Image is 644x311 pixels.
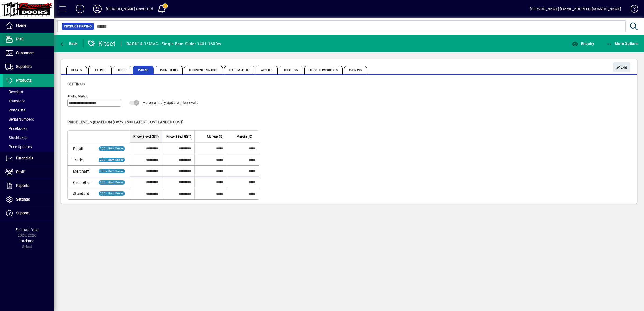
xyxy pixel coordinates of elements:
span: Costs [113,66,132,74]
span: Product Pricing [64,24,92,29]
span: Transfers [5,99,25,103]
app-page-header-button: Back [54,39,84,48]
a: Support [3,207,54,220]
span: Pricing [133,66,154,74]
span: Reports [16,183,29,188]
button: More Options [604,39,640,48]
a: Pricebooks [3,124,54,133]
td: Retail [68,143,94,154]
span: Automatically update price levels [143,100,198,105]
span: Customers [16,51,34,55]
span: Documents / Images [184,66,223,74]
a: Serial Numbers [3,115,54,124]
button: Add [71,4,89,14]
a: Staff [3,165,54,179]
a: Write Offs [3,106,54,115]
span: Website [256,66,278,74]
a: POS [3,33,54,46]
span: Markup (%) [207,134,223,139]
span: Settings [67,82,85,86]
a: Suppliers [3,60,54,74]
span: 200 - Barn Doors [100,170,124,173]
mat-label: Pricing method [68,95,89,98]
td: GroupBldr [68,177,94,188]
td: Trade [68,154,94,165]
span: Margin (%) [237,134,252,139]
div: [PERSON_NAME] [EMAIL_ADDRESS][DOMAIN_NAME] [530,5,621,13]
span: Settings [16,197,30,201]
span: Stocktakes [5,135,27,140]
a: Transfers [3,96,54,106]
a: Stocktakes [3,133,54,142]
span: Products [16,78,32,82]
span: Price ($ incl GST) [166,134,191,139]
td: Standard [68,188,94,199]
span: Suppliers [16,64,32,69]
span: Custom Fields [224,66,254,74]
div: Kitset [88,39,116,48]
span: More Options [606,41,639,46]
span: POS [16,37,23,41]
span: Edit [616,63,628,72]
span: Package [20,239,34,243]
a: Knowledge Base [626,1,637,19]
span: Serial Numbers [5,117,34,121]
span: Back [60,41,78,46]
span: Write Offs [5,108,25,112]
button: Edit [613,62,630,72]
span: Support [16,211,30,215]
a: Reports [3,179,54,193]
span: Promotions [155,66,183,74]
a: Price Updates [3,142,54,151]
span: 200 - Barn Doors [100,158,124,161]
span: Price ($ excl GST) [133,134,159,139]
span: Kitset Components [304,66,343,74]
span: 200 - Barn Doors [100,181,124,184]
span: 200 - Barn Doors [100,192,124,195]
button: Profile [89,4,106,14]
span: Price levels (based on $3679.1500 Latest cost landed cost) [67,120,184,124]
span: Locations [279,66,303,74]
span: Prompts [344,66,367,74]
a: Home [3,19,54,32]
a: Settings [3,193,54,206]
td: Merchant [68,165,94,177]
a: Receipts [3,87,54,96]
button: Enquiry [570,39,595,48]
span: Financial Year [15,228,39,232]
span: Financials [16,156,33,160]
span: Details [66,66,87,74]
span: Enquiry [572,41,594,46]
span: Staff [16,170,25,174]
span: Pricebooks [5,126,27,131]
span: Settings [88,66,112,74]
span: Price Updates [5,145,32,149]
a: Customers [3,46,54,60]
button: Back [58,39,79,48]
span: Receipts [5,90,23,94]
span: Home [16,23,26,27]
div: BARN14-16MAC - Single Barn Slider 1401-1600w [126,40,221,48]
span: 200 - Barn Doors [100,147,124,150]
a: Financials [3,152,54,165]
div: [PERSON_NAME] Doors Ltd [106,5,153,13]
